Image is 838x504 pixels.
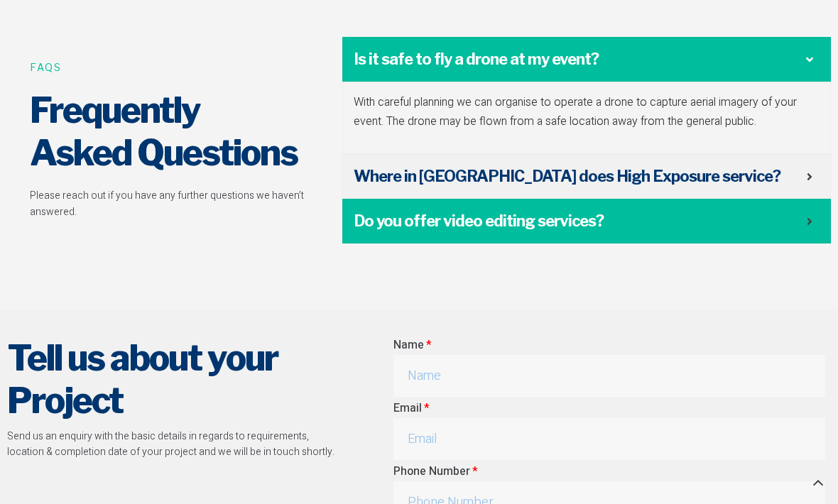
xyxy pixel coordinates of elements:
[393,418,825,460] input: Email
[30,60,305,75] h6: FAQs
[393,336,432,355] label: Name
[7,429,337,461] p: Send us an enquiry with the basic details in regards to requirements, location & completion date ...
[30,89,305,174] h2: Frequently Asked Questions
[7,336,337,422] h2: Tell us about your Project
[393,463,478,481] label: Phone Number
[30,188,305,220] p: Please reach out if you have any further questions we haven’t answered.
[354,165,807,187] span: Where in [GEOGRAPHIC_DATA] does High Exposure service?
[393,400,430,418] label: Email
[354,48,807,70] span: Is it safe to fly a drone at my event?
[354,210,807,232] span: Do you offer video editing services?
[393,355,825,397] input: Name
[354,93,820,131] p: With careful planning we can organise to operate a drone to capture aerial imagery of your event....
